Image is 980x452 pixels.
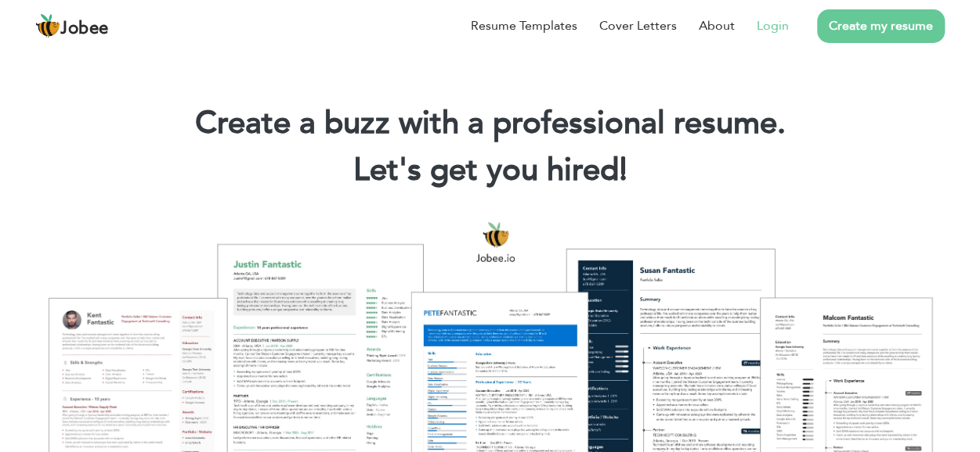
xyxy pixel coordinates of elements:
h2: Let's [24,150,956,191]
a: Create my resume [817,9,945,43]
img: jobee.io [35,13,60,38]
a: Resume Templates [471,16,577,35]
span: get you hired! [430,149,627,192]
a: About [699,16,735,35]
span: | [620,149,627,192]
h1: Create a buzz with a professional resume. [24,103,956,144]
a: Cover Letters [599,16,677,35]
span: Jobee [60,20,109,38]
a: Jobee [35,13,109,38]
a: Login [757,16,789,35]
